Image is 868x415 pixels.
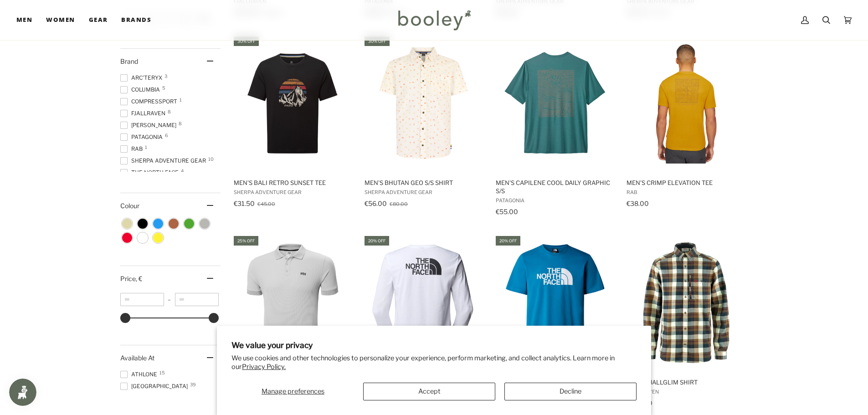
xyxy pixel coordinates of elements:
[122,219,132,229] span: Colour: Beige
[231,340,637,350] h2: We value your privacy
[190,382,196,387] span: 39
[232,35,353,219] a: Men's Bali Retro Sunset Tee
[120,57,138,65] span: Brand
[200,219,210,229] span: Colour: Grey
[625,242,746,363] img: Fjallraven Men's Fjallglim Shirt Wood Brown / Chalk White - Booley Galway
[365,179,483,187] span: Men's Bhutan Geo S/S Shirt
[180,97,182,102] span: 1
[169,219,179,229] span: Colour: Brown
[363,383,495,400] button: Accept
[363,43,484,164] img: Sherpa Adventure Gear Men's Bhutan Geo S/S Shirt Peetho - Booley Galway
[168,109,171,114] span: 8
[164,74,167,78] span: 3
[365,200,387,207] span: €56.00
[208,157,214,161] span: 10
[120,354,154,362] span: Available At
[181,169,184,173] span: 4
[121,15,151,25] span: Brands
[365,236,389,246] div: 20% off
[162,86,165,90] span: 5
[234,236,258,246] div: 25% off
[138,219,148,229] span: Colour: Black
[504,383,637,400] button: Decline
[494,35,615,219] a: Men's Capilene Cool Daily Graphic S/S
[120,275,142,282] span: Price
[262,387,324,395] span: Manage preferences
[179,121,182,126] span: 8
[496,236,520,246] div: 20% off
[257,201,275,207] span: €45.00
[120,133,165,141] span: Patagonia
[232,235,353,410] a: Men's Driftline Polo
[234,189,352,195] span: Sherpa Adventure Gear
[232,43,353,164] img: Sherpa Adventure Gear Men's Bali Retro Sunset Tee Black - Booley Galway
[625,35,746,219] a: Men's Crimp Elevation Tee
[231,383,354,400] button: Manage preferences
[120,202,146,210] span: Colour
[153,233,163,243] span: Colour: Yellow
[46,15,75,25] span: Women
[242,363,286,371] a: Privacy Policy.
[159,370,165,375] span: 15
[363,242,484,363] img: The North Face Men's Easy L/S Tee TNF White - Booley Galway
[234,36,259,46] div: 30% off
[145,145,147,149] span: 1
[153,219,163,229] span: Colour: Blue
[120,382,190,390] span: [GEOGRAPHIC_DATA]
[120,109,168,118] span: Fjallraven
[120,157,209,165] span: Sherpa Adventure Gear
[120,86,163,94] span: Columbia
[496,208,518,215] span: €55.00
[184,219,194,229] span: Colour: Green
[120,145,145,153] span: Rab
[627,378,745,386] span: Men's Fjallglim Shirt
[122,233,132,243] span: Colour: Red
[627,200,649,207] span: €38.00
[120,97,180,106] span: COMPRESSPORT
[232,242,353,363] img: Helly Hansen Men's Driftline Polo Grey Fog - Booley Galway
[120,169,181,177] span: The North Face
[138,233,148,243] span: Colour: White
[394,7,474,33] img: Booley
[165,133,168,138] span: 6
[120,370,160,379] span: Athlone
[627,389,745,395] span: Fjallraven
[625,235,746,410] a: Men's Fjallglim Shirt
[136,275,142,282] span: , €
[234,200,255,207] span: €31.50
[9,379,36,406] iframe: Button to open loyalty program pop-up
[120,293,164,306] input: Minimum value
[16,15,32,25] span: Men
[494,43,615,164] img: Patagonia Men's Capilene Cool Daily Graphic S/S Strataspire / Wetland Blue X-Dye - Booley Galway
[365,189,483,195] span: Sherpa Adventure Gear
[390,201,408,207] span: €80.00
[231,354,637,371] p: We use cookies and other technologies to personalize your experience, perform marketing, and coll...
[627,189,745,195] span: Rab
[175,293,219,306] input: Maximum value
[234,179,352,187] span: Men's Bali Retro Sunset Tee
[164,296,175,303] span: –
[496,179,614,195] span: Men's Capilene Cool Daily Graphic S/S
[365,36,390,46] div: 30% off
[89,15,108,25] span: Gear
[120,121,179,129] span: [PERSON_NAME]
[627,179,745,187] span: Men's Crimp Elevation Tee
[120,74,165,82] span: Arc'teryx
[363,35,484,219] a: Men's Bhutan Geo S/S Shirt
[625,43,746,164] img: Rab Men's Crimp Elevation Tee Sahara - Booley Galway
[363,235,484,410] a: Men's Easy L/S Tee
[496,197,614,204] span: Patagonia
[494,235,615,410] a: Men's Easy S/S Tee A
